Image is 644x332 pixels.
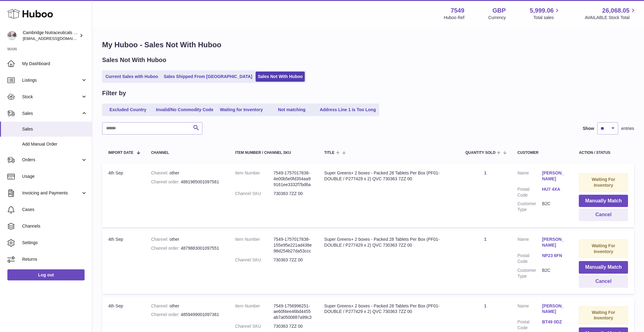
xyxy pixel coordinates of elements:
[542,170,566,182] a: [PERSON_NAME]
[151,312,223,318] div: 4859499001097361
[273,303,312,321] dd: 7549-1756996251-ae60f4ee46bd4455ab7a0500887a99c3
[324,170,453,182] div: Super Greens+ 2 boxes - Packed 28 Tablets Per Box (PF01-DOUBLE / P277429 x 2) QVC 730363 7ZZ 00
[22,141,87,147] span: Add Manual Order
[492,6,506,15] strong: GBP
[23,30,78,41] div: Cambridge Nutraceuticals Ltd
[22,126,87,132] span: Sales
[102,40,634,50] h1: My Huboo - Sales Not With Huboo
[542,303,566,315] a: [PERSON_NAME]
[151,151,223,155] div: Channel
[517,201,542,213] dt: Customer Type
[161,72,254,82] a: Sales Shipped From [GEOGRAPHIC_DATA]
[542,236,566,248] a: [PERSON_NAME]
[151,303,223,309] div: other
[579,275,628,288] button: Cancel
[542,319,566,325] a: BT49 0DZ
[22,207,87,213] span: Cases
[579,209,628,221] button: Cancel
[151,179,223,185] div: 4881985001097561
[273,236,312,254] dd: 7549-1757017838-155e95e221ad438e98d254b27da53ccc
[585,15,637,21] span: AVAILABLE Stock Total
[7,269,85,280] a: Log out
[579,195,628,207] button: Manually Match
[151,246,181,251] strong: Channel order
[102,164,145,227] td: 4th Sep
[517,268,542,279] dt: Customer Type
[318,105,378,115] a: Address Line 1 is Too Long
[273,257,312,263] dd: 730363 7ZZ 00
[151,170,223,176] div: other
[517,303,542,316] dt: Name
[22,61,87,67] span: My Dashboard
[324,303,453,315] div: Super Greens+ 2 boxes - Packed 28 Tablets Per Box (PF01-DOUBLE / P277429 x 2) QVC 730363 7ZZ 00
[235,257,273,263] dt: Channel SKU
[517,319,542,331] dt: Postal Code
[22,174,87,179] span: Usage
[151,170,169,175] strong: Channel
[22,94,81,100] span: Stock
[488,15,506,21] div: Currency
[151,179,181,184] strong: Channel order
[217,105,266,115] a: Waiting for Inventory
[530,6,554,15] span: 5,999.06
[542,253,566,259] a: NP23 6FN
[621,126,634,131] span: entries
[23,36,90,41] span: [EMAIL_ADDRESS][DOMAIN_NAME]
[7,31,17,40] img: qvc@camnutra.com
[151,237,169,242] strong: Channel
[484,237,487,242] a: 1
[517,170,542,183] dt: Name
[103,72,160,82] a: Current Sales with Huboo
[103,105,153,115] a: Excluded Country
[530,6,561,21] a: 5,999.06 Total sales
[235,191,273,197] dt: Channel SKU
[151,312,181,317] strong: Channel order
[542,268,566,279] dd: B2C
[517,253,542,264] dt: Postal Code
[324,236,453,248] div: Super Greens+ 2 boxes - Packed 28 Tablets Per Box (PF01-DOUBLE / P277429 x 2) QVC 730363 7ZZ 00
[22,240,87,246] span: Settings
[22,223,87,229] span: Channels
[592,243,615,254] strong: Waiting For Inventory
[444,15,464,21] div: Huboo Ref
[273,191,312,197] dd: 730363 7ZZ 00
[517,236,542,250] dt: Name
[235,303,273,321] dt: Item Number
[235,236,273,254] dt: Item Number
[22,77,81,83] span: Listings
[151,303,169,308] strong: Channel
[102,230,145,294] td: 4th Sep
[22,256,87,262] span: Returns
[22,111,81,116] span: Sales
[585,6,637,21] a: 26,068.05 AVAILABLE Stock Total
[102,56,166,64] h2: Sales Not With Huboo
[517,186,542,198] dt: Postal Code
[151,236,223,242] div: other
[256,72,305,82] a: Sales Not With Huboo
[517,151,566,155] div: Customer
[235,170,273,188] dt: Item Number
[324,151,334,155] span: Title
[22,157,81,163] span: Orders
[602,6,630,15] span: 26,068.05
[273,323,312,329] dd: 730363 7ZZ 00
[533,15,561,21] span: Total sales
[235,151,312,155] div: Item Number / Channel SKU
[583,126,594,131] label: Show
[154,105,216,115] a: Invalid/No Commodity Code
[451,6,464,15] strong: 7549
[484,303,487,308] a: 1
[235,323,273,329] dt: Channel SKU
[102,89,126,97] h2: Filter by
[151,245,223,251] div: 4879883001097551
[273,170,312,188] dd: 7549-1757017838-4e00b5e0fd354aa99161ee3332f7bd6a
[542,201,566,213] dd: B2C
[542,186,566,192] a: HU7 4XA
[579,261,628,274] button: Manually Match
[592,177,615,188] strong: Waiting For Inventory
[108,151,133,155] span: Import date
[465,151,495,155] span: Quantity Sold
[579,151,628,155] div: Action / Status
[484,170,487,175] a: 1
[267,105,316,115] a: Not matching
